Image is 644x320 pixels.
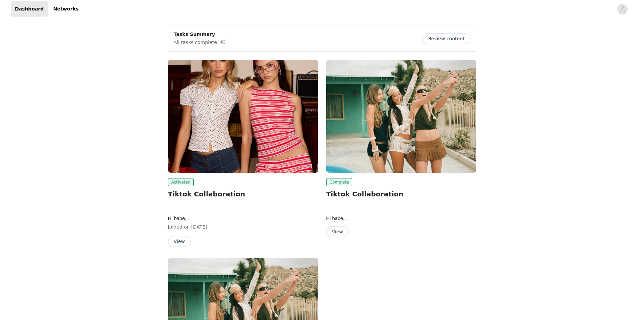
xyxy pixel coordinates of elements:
a: View [168,239,191,244]
a: Dashboard [11,1,48,17]
span: Complete [326,178,353,186]
img: Edikted [168,60,318,173]
h2: Tiktok Collaboration [326,189,476,199]
a: View [326,229,349,234]
img: Edikted [326,60,476,173]
button: Review content [422,33,470,44]
p: All tasks complete! [174,38,226,46]
span: Hi babe, [326,216,349,221]
span: [DATE] [191,224,207,230]
h2: Tiktok Collaboration [168,189,318,199]
button: View [326,226,349,237]
button: View [168,236,191,247]
span: Activated [168,178,194,186]
a: Networks [49,1,82,17]
span: Hi babe, [168,216,191,221]
p: Tasks Summary [174,31,226,38]
span: Joined on [168,224,190,230]
div: avatar [619,4,625,15]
